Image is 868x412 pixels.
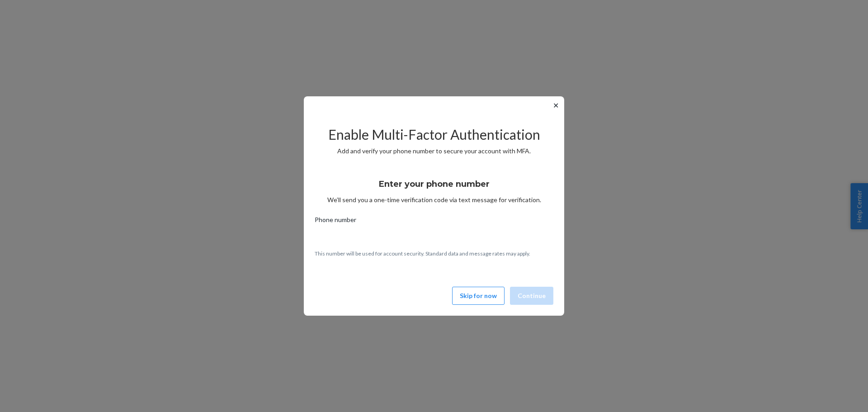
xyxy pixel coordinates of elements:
[315,215,356,228] span: Phone number
[379,178,490,190] h3: Enter your phone number
[551,100,561,111] button: ✕
[315,171,553,204] div: We’ll send you a one-time verification code via text message for verification.
[315,147,553,156] p: Add and verify your phone number to secure your account with MFA.
[452,287,505,305] button: Skip for now
[510,287,553,305] button: Continue
[315,127,553,142] h2: Enable Multi-Factor Authentication
[315,250,553,257] p: This number will be used for account security. Standard data and message rates may apply.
